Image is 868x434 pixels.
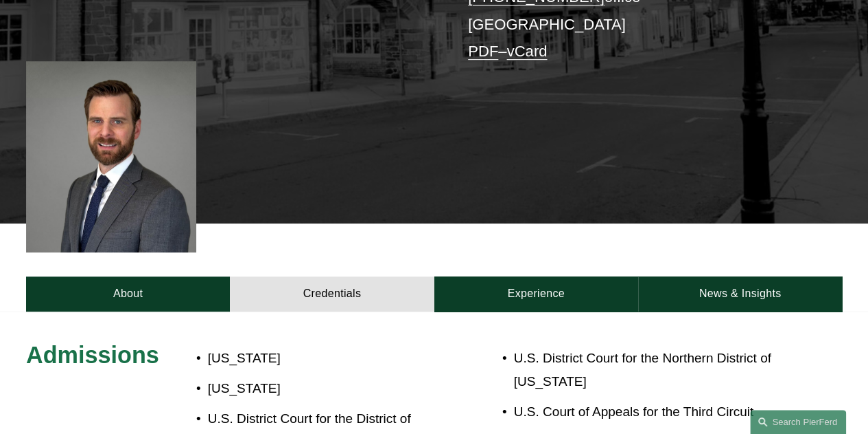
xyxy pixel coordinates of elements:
[26,342,159,368] span: Admissions
[506,43,547,60] a: vCard
[514,400,774,424] p: U.S. Court of Appeals for the Third Circuit
[208,377,434,400] p: [US_STATE]
[638,276,842,312] a: News & Insights
[208,347,434,370] p: [US_STATE]
[434,276,638,312] a: Experience
[230,276,434,312] a: Credentials
[750,410,846,434] a: Search this site
[514,347,774,394] p: U.S. District Court for the Northern District of [US_STATE]
[468,43,498,60] a: PDF
[26,276,230,312] a: About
